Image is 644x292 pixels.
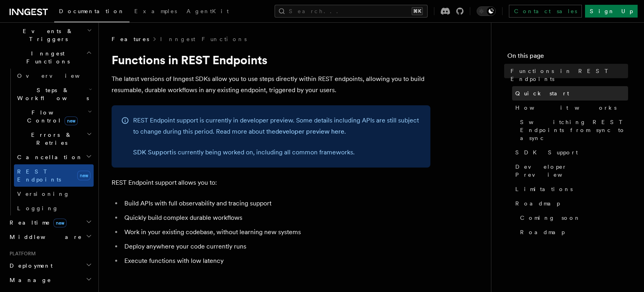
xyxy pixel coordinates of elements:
[14,150,94,164] button: Cancellation
[182,2,234,22] a: AgentKit
[122,227,430,238] li: Work in your existing codebase, without learning new systems
[6,49,86,65] span: Inngest Functions
[507,64,628,86] a: Functions in REST Endpoints
[187,8,229,14] span: AgentKit
[6,46,94,69] button: Inngest Functions
[515,163,628,179] span: Developer Preview
[14,201,94,215] a: Logging
[6,258,94,273] button: Deployment
[14,69,94,83] a: Overview
[133,115,421,137] p: REST Endpoint support is currently in developer preview. Some details including APIs are still su...
[122,255,430,266] li: Execute functions with low latency
[14,131,86,147] span: Errors & Retries
[509,5,582,18] a: Contact sales
[512,101,628,115] a: How it works
[54,2,130,22] a: Documentation
[6,273,94,287] button: Manage
[17,191,70,197] span: Versioning
[112,53,430,67] h1: Functions in REST Endpoints
[477,6,496,16] button: Toggle dark mode
[512,145,628,160] a: SDK Support
[77,171,90,180] span: new
[512,182,628,196] a: Limitations
[17,168,61,183] span: REST Endpoints
[517,225,628,239] a: Roadmap
[507,51,628,64] h4: On this page
[515,89,569,97] span: Quick start
[6,24,94,46] button: Events & Triggers
[122,241,430,252] li: Deploy anywhere your code currently runs
[6,276,51,284] span: Manage
[412,7,423,15] kbd: ⌘K
[112,35,149,43] span: Features
[112,177,430,188] p: REST Endpoint support allows you to:
[17,73,99,79] span: Overview
[585,5,638,18] a: Sign Up
[14,109,88,124] span: Flow Control
[520,118,628,142] span: Switching REST Endpoints from sync to async
[65,116,78,125] span: new
[515,185,573,193] span: Limitations
[520,228,565,236] span: Roadmap
[517,211,628,225] a: Coming soon
[133,147,421,158] p: is currently being worked on, including all common frameworks.
[512,86,628,101] a: Quick start
[515,199,560,207] span: Roadmap
[6,219,67,227] span: Realtime
[59,8,125,14] span: Documentation
[6,262,53,270] span: Deployment
[515,148,578,156] span: SDK Support
[6,69,94,215] div: Inngest Functions
[275,128,344,135] a: developer preview here
[122,212,430,223] li: Quickly build complex durable workflows
[6,230,94,244] button: Middleware
[53,219,67,227] span: new
[14,164,94,187] a: REST Endpointsnew
[512,196,628,211] a: Roadmap
[14,83,94,105] button: Steps & Workflows
[160,35,247,43] a: Inngest Functions
[130,2,182,22] a: Examples
[6,27,87,43] span: Events & Triggers
[14,153,83,161] span: Cancellation
[133,148,172,156] a: SDK Support
[112,73,430,96] p: The latest versions of Inngest SDKs allow you to use steps directly within REST endpoints, allowi...
[275,5,428,18] button: Search...⌘K
[6,251,36,257] span: Platform
[14,128,94,150] button: Errors & Retries
[510,67,628,83] span: Functions in REST Endpoints
[134,8,177,14] span: Examples
[122,198,430,209] li: Build APIs with full observability and tracing support
[515,104,617,112] span: How it works
[17,205,59,211] span: Logging
[14,86,89,102] span: Steps & Workflows
[14,187,94,201] a: Versioning
[6,215,94,230] button: Realtimenew
[14,105,94,128] button: Flow Controlnew
[517,115,628,145] a: Switching REST Endpoints from sync to async
[520,214,581,222] span: Coming soon
[512,160,628,182] a: Developer Preview
[6,233,82,241] span: Middleware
